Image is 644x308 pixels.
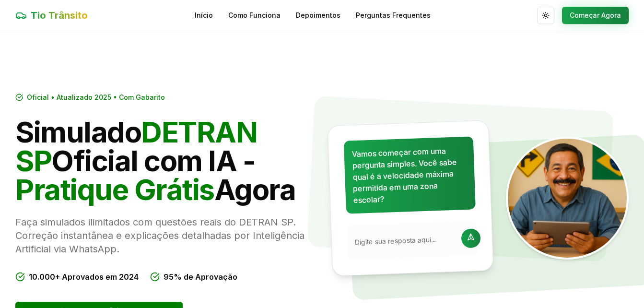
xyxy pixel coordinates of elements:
[354,234,456,247] input: Digite sua resposta aqui...
[15,115,257,178] span: DETRAN SP
[15,172,214,207] span: Pratique Grátis
[351,144,468,206] p: Vamos começar com uma pergunta simples. Você sabe qual é a velocidade máxima permitida em uma zon...
[195,11,213,20] a: Início
[356,11,431,20] a: Perguntas Frequentes
[15,215,315,256] p: Faça simulados ilimitados com questões reais do DETRAN SP. Correção instantânea e explicações det...
[562,7,629,24] button: Começar Agora
[31,9,88,22] span: Tio Trânsito
[296,11,340,20] a: Depoimentos
[164,271,237,283] span: 95% de Aprovação
[15,9,88,22] a: Tio Trânsito
[506,137,629,260] img: Tio Trânsito
[228,11,281,20] a: Como Funciona
[15,118,315,204] h1: Simulado Oficial com IA - Agora
[29,271,139,283] span: 10.000+ Aprovados em 2024
[27,93,165,102] span: Oficial • Atualizado 2025 • Com Gabarito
